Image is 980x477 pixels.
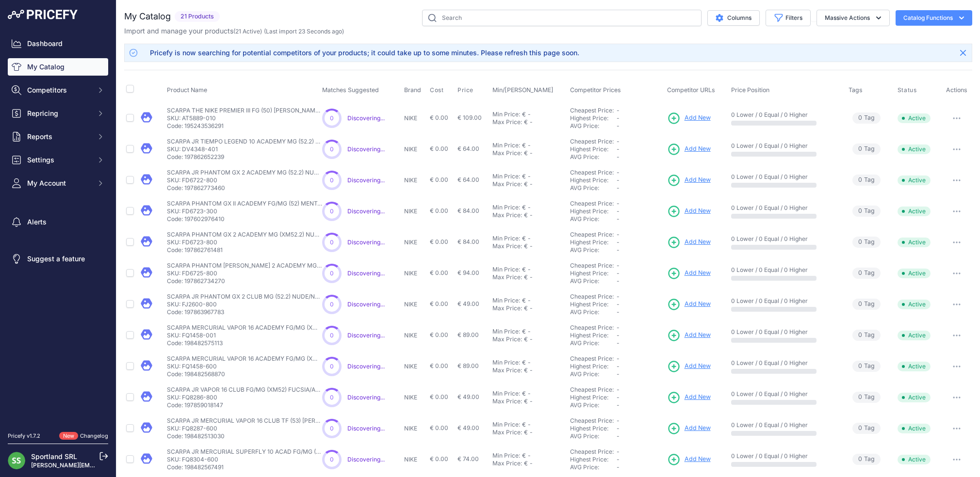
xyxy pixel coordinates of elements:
[430,331,448,338] span: € 0.00
[570,332,617,339] div: Highest Price:
[667,205,711,218] a: Add New
[457,362,479,369] span: € 89.00
[617,207,620,215] span: -
[667,86,715,94] span: Competitor URLs
[898,362,931,371] span: Active
[492,211,522,219] div: Max Price:
[404,145,426,153] p: NIKE
[422,10,702,26] input: Search
[524,149,528,157] div: €
[955,45,971,61] button: Close
[526,266,531,273] div: -
[430,176,448,183] span: € 0.00
[617,355,620,362] span: -
[8,250,108,268] a: Suggest a feature
[124,10,171,23] h2: My Catalog
[617,169,620,176] span: -
[430,269,448,276] span: € 0.00
[347,238,385,246] a: Discovering...
[570,138,614,145] a: Cheapest Price:
[858,144,862,154] span: 0
[80,432,108,439] a: Changelog
[167,176,322,184] p: SKU: FD6722-800
[731,328,839,336] p: 0 Lower / 0 Equal / 0 Higher
[617,114,620,122] span: -
[898,113,931,123] span: Active
[167,293,322,301] p: SCARPA JR PHANTOM GX 2 CLUB MG (52.2) NUDE/NERO/FUCSIA
[522,266,526,273] div: €
[526,173,531,180] div: -
[330,332,334,339] span: 0
[330,301,334,308] span: 0
[617,145,620,153] span: -
[330,238,334,246] span: 0
[526,111,531,118] div: -
[167,114,322,122] p: SKU: AT5889-010
[685,207,711,216] span: Add New
[898,144,931,154] span: Active
[167,122,322,130] p: Code: 195243536291
[570,293,614,300] a: Cheapest Price:
[852,206,881,217] span: Tag
[617,262,620,269] span: -
[524,273,528,281] div: €
[898,238,931,247] span: Active
[492,242,522,250] div: Max Price:
[617,293,620,300] span: -
[685,455,711,464] span: Add New
[347,301,385,308] a: Discovering...
[167,332,322,339] p: SKU: FQ1458-001
[347,363,385,370] a: Discovering...
[8,105,108,122] button: Repricing
[347,332,385,339] span: Discovering...
[167,339,322,347] p: Code: 198482575113
[330,176,334,184] span: 0
[430,86,445,94] button: Cost
[570,324,614,331] a: Cheapest Price:
[617,308,620,316] span: -
[570,417,614,424] a: Cheapest Price:
[685,362,711,371] span: Add New
[522,142,526,149] div: €
[522,173,526,180] div: €
[522,235,526,242] div: €
[946,86,967,94] span: Actions
[27,155,91,165] span: Settings
[528,242,533,250] div: -
[330,207,334,215] span: 0
[522,328,526,335] div: €
[898,331,931,340] span: Active
[570,184,617,192] div: AVG Price:
[167,215,322,223] p: Code: 197602976410
[522,204,526,211] div: €
[898,86,917,94] span: Status
[526,359,531,366] div: -
[167,262,322,270] p: SCARPA PHANTOM [PERSON_NAME] 2 ACADEMY MG (XM52.2) NUDE/NERO/FUCSIA
[430,238,448,245] span: € 0.00
[617,184,620,191] span: -
[457,331,479,338] span: € 89.00
[27,132,91,142] span: Reports
[347,176,385,184] a: Discovering...
[570,153,617,161] div: AVG Price:
[31,461,229,469] a: [PERSON_NAME][EMAIL_ADDRESS][PERSON_NAME][DOMAIN_NAME]
[347,270,385,277] a: Discovering...
[570,355,614,362] a: Cheapest Price:
[167,355,322,363] p: SCARPA MERCURIAL VAPOR 16 ACADEMY FG/MG (XM53) [PERSON_NAME]/NERO/ROS
[404,86,421,94] span: Brand
[347,145,385,153] span: Discovering...
[898,269,931,278] span: Active
[617,332,620,339] span: -
[858,331,862,340] span: 0
[898,300,931,309] span: Active
[404,363,426,370] p: NIKE
[522,297,526,304] div: €
[528,180,533,188] div: -
[8,58,108,76] a: My Catalog
[347,394,385,401] span: Discovering...
[457,300,479,307] span: € 49.00
[570,169,614,176] a: Cheapest Price:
